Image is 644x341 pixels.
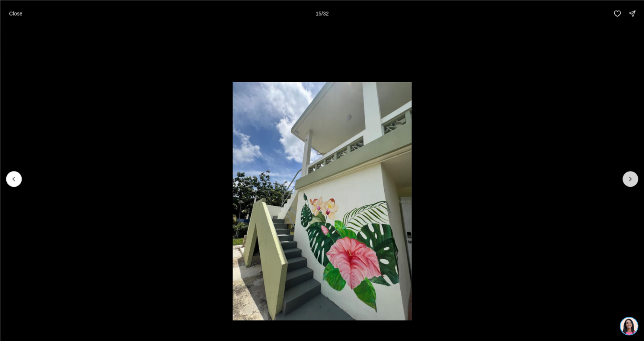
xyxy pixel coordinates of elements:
img: be3d4b55-7850-4bcb-9297-a2f9cd376e78.png [4,4,22,22]
p: 15 / 32 [315,10,329,16]
button: Next slide [622,171,638,187]
button: Close [4,6,27,21]
p: Close [9,10,22,16]
button: Previous slide [6,171,22,187]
